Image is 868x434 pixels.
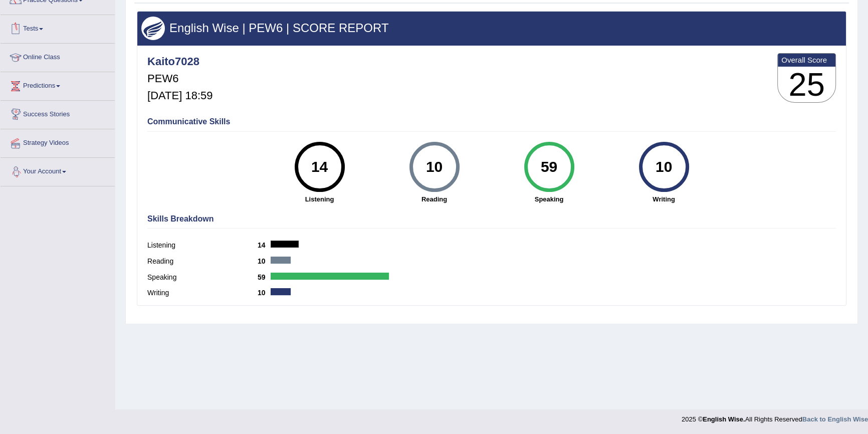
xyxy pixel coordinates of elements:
[258,241,271,249] b: 14
[147,256,258,267] label: Reading
[611,194,716,204] strong: Writing
[382,194,487,204] strong: Reading
[147,272,258,283] label: Speaking
[781,56,832,64] b: Overall Score
[1,158,115,183] a: Your Account
[802,415,868,423] a: Back to English Wise
[1,15,115,40] a: Tests
[1,72,115,97] a: Predictions
[682,409,868,424] div: 2025 © All Rights Reserved
[258,273,271,281] b: 59
[147,90,212,102] h5: [DATE] 18:59
[778,67,835,103] h3: 25
[147,56,212,68] h4: Kaito7028
[141,22,842,35] h3: English Wise | PEW6 | SCORE REPORT
[147,240,258,251] label: Listening
[645,146,682,188] div: 10
[301,146,338,188] div: 14
[147,117,836,126] h4: Communicative Skills
[147,73,212,85] h5: PEW6
[147,214,836,224] h4: Skills Breakdown
[1,44,115,69] a: Online Class
[141,17,165,40] img: wings.png
[703,415,745,423] strong: English Wise.
[267,194,372,204] strong: Listening
[531,146,567,188] div: 59
[497,194,601,204] strong: Speaking
[1,101,115,126] a: Success Stories
[147,288,258,298] label: Writing
[416,146,453,188] div: 10
[258,289,271,297] b: 10
[258,257,271,265] b: 10
[1,129,115,154] a: Strategy Videos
